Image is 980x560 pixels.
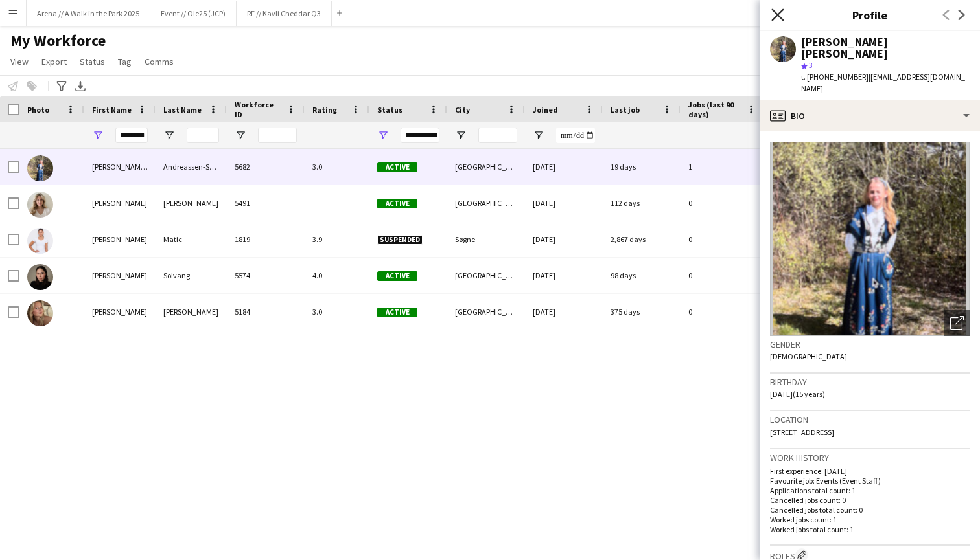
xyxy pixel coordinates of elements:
[27,155,53,181] img: Isabella Christine Andreassen-Sund
[305,221,369,257] div: 3.9
[447,258,525,293] div: [GEOGRAPHIC_DATA]
[525,149,603,185] div: [DATE]
[770,466,970,476] p: First experience: [DATE]
[258,128,297,143] input: Workforce ID Filter Input
[227,221,305,257] div: 1819
[681,221,765,257] div: 0
[237,1,332,26] button: RF // Kavli Cheddar Q3
[227,258,305,293] div: 5574
[73,78,88,94] app-action-btn: Export XLSX
[377,129,389,141] button: Open Filter Menu
[84,185,156,221] div: [PERSON_NAME]
[611,105,640,115] span: Last job
[681,149,765,185] div: 1
[770,352,847,361] span: [DEMOGRAPHIC_DATA]
[533,105,558,115] span: Joined
[54,78,69,94] app-action-btn: Advanced filters
[770,505,970,515] p: Cancelled jobs total count: 0
[27,264,53,290] img: Isabella Solvang
[84,221,156,257] div: [PERSON_NAME]
[156,185,227,221] div: [PERSON_NAME]
[156,294,227,330] div: [PERSON_NAME]
[227,149,305,185] div: 5682
[770,495,970,505] p: Cancelled jobs count: 0
[227,294,305,330] div: 5184
[115,128,148,143] input: First Name Filter Input
[770,427,834,437] span: [STREET_ADDRESS]
[760,6,980,23] h3: Profile
[156,221,227,257] div: Matic
[227,185,305,221] div: 5491
[455,129,467,141] button: Open Filter Menu
[10,56,29,67] span: View
[305,258,369,293] div: 4.0
[41,56,67,67] span: Export
[377,199,417,208] span: Active
[377,162,417,172] span: Active
[377,105,402,115] span: Status
[770,142,970,336] img: Crew avatar or photo
[478,128,517,143] input: City Filter Input
[5,53,34,70] a: View
[770,389,825,399] span: [DATE] (15 years)
[312,105,337,115] span: Rating
[84,149,156,185] div: [PERSON_NAME] [PERSON_NAME]
[603,185,681,221] div: 112 days
[235,129,246,141] button: Open Filter Menu
[944,310,970,336] div: Open photos pop-in
[377,308,417,317] span: Active
[681,294,765,330] div: 0
[75,53,110,70] a: Status
[84,294,156,330] div: [PERSON_NAME]
[770,476,970,486] p: Favourite job: Events (Event Staff)
[156,258,227,293] div: Solvang
[603,149,681,185] div: 19 days
[455,105,470,115] span: City
[139,53,179,70] a: Comms
[163,105,202,115] span: Last Name
[770,376,970,388] h3: Birthday
[156,149,227,185] div: Andreassen-Sund
[305,149,369,185] div: 3.0
[809,60,813,70] span: 3
[27,1,150,26] button: Arena // A Walk in the Park 2025
[770,486,970,495] p: Applications total count: 1
[770,452,970,464] h3: Work history
[118,56,132,67] span: Tag
[603,221,681,257] div: 2,867 days
[92,129,104,141] button: Open Filter Menu
[145,56,174,67] span: Comms
[80,56,105,67] span: Status
[760,100,980,131] div: Bio
[681,258,765,293] div: 0
[525,258,603,293] div: [DATE]
[36,53,72,70] a: Export
[525,221,603,257] div: [DATE]
[113,53,137,70] a: Tag
[525,294,603,330] div: [DATE]
[187,128,219,143] input: Last Name Filter Input
[235,100,281,119] span: Workforce ID
[447,221,525,257] div: Søgne
[801,36,970,60] div: [PERSON_NAME] [PERSON_NAME]
[770,339,970,350] h3: Gender
[163,129,175,141] button: Open Filter Menu
[150,1,237,26] button: Event // Ole25 (JCP)
[556,128,595,143] input: Joined Filter Input
[447,149,525,185] div: [GEOGRAPHIC_DATA]
[525,185,603,221] div: [DATE]
[10,31,106,50] span: My Workforce
[688,100,741,119] span: Jobs (last 90 days)
[770,524,970,534] p: Worked jobs total count: 1
[27,300,53,326] img: Isabella Thorbjørnsen
[447,294,525,330] div: [GEOGRAPHIC_DATA]
[27,105,49,115] span: Photo
[603,294,681,330] div: 375 days
[603,258,681,293] div: 98 days
[27,192,53,218] img: Isabella Gundersen
[770,515,970,524] p: Worked jobs count: 1
[770,414,970,425] h3: Location
[84,258,156,293] div: [PERSON_NAME]
[27,228,53,254] img: Isabella Matic
[447,185,525,221] div: [GEOGRAPHIC_DATA]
